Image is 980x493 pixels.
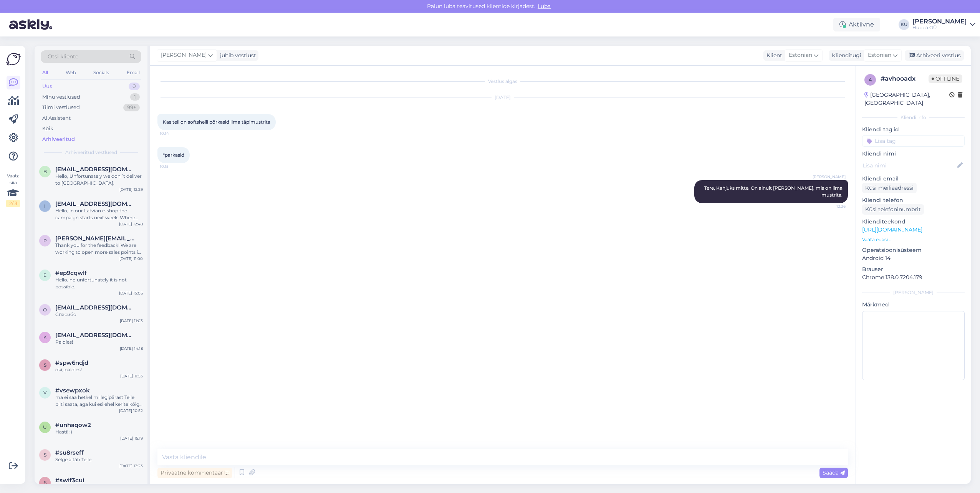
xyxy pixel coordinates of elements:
div: [DATE] 12:29 [119,187,143,192]
span: Tere, Kahjuks mitte. On ainult [PERSON_NAME], mis on ilma mustrita. [704,185,844,198]
div: Uus [42,83,52,90]
div: Selge aitäh Teile. [55,456,143,463]
span: e [43,272,46,278]
span: Otsi kliente [48,53,78,61]
div: [PERSON_NAME] [912,18,967,25]
span: s [44,452,46,458]
a: [PERSON_NAME]Huppa OÜ [912,18,975,31]
div: 99+ [123,104,140,111]
p: Kliendi email [862,175,965,183]
span: #swif3cui [55,477,84,484]
span: Estonian [868,51,891,60]
span: [PERSON_NAME] [161,51,207,60]
span: o [43,307,47,313]
div: Спасибо [55,311,143,318]
div: Kõik [42,125,53,132]
p: Vaata edasi ... [862,236,965,243]
div: Hello, in our Latvian e-shop the campaign starts next week. Where did you saw the coupon already ... [55,207,143,221]
span: Saada [823,469,845,476]
div: juhib vestlust [217,51,256,60]
p: Kliendi telefon [862,196,965,204]
div: [DATE] [157,94,848,101]
span: #vsewpxok [55,387,90,394]
span: paulina.rytkonen@aland.net [55,235,135,242]
div: [PERSON_NAME] [862,289,965,296]
div: [DATE] 14:18 [120,346,143,351]
div: Privaatne kommentaar [157,468,232,478]
span: u [43,424,47,430]
p: Chrome 138.0.7204.179 [862,273,965,281]
div: ma ei saa hetkel millegipärast Teile pilti saata, aga kui esilehel kerite kõige [PERSON_NAME] on ... [55,394,143,408]
div: Vestlus algas [157,78,848,85]
div: [GEOGRAPHIC_DATA], [GEOGRAPHIC_DATA] [864,91,949,107]
p: Kliendi tag'id [862,126,965,134]
p: Android 14 [862,254,965,262]
p: Operatsioonisüsteem [862,246,965,254]
div: Hello, no unfortunately it is not possible. [55,276,143,290]
input: Lisa tag [862,135,965,147]
p: Brauser [862,265,965,273]
div: Email [125,68,141,78]
div: [DATE] 10:52 [119,408,143,414]
span: #su8rseff [55,449,84,456]
span: 12:26 [817,203,846,209]
div: Huppa OÜ [912,25,967,31]
span: 10:14 [160,131,189,136]
div: [DATE] 11:00 [119,256,143,261]
div: Hästi! :) [55,428,143,435]
span: ineseti@inbox.lv [55,200,135,207]
div: [DATE] 15:06 [119,290,143,296]
div: Arhiveeri vestlus [905,50,964,61]
div: Klient [763,51,782,60]
div: [DATE] 12:48 [119,221,143,227]
div: 0 [129,83,140,90]
a: [URL][DOMAIN_NAME] [862,226,922,233]
span: p [43,238,47,243]
span: *parkasid [163,152,184,158]
span: b [43,169,47,174]
div: Thank you for the feedback! We are working to open more sales points in the future. [55,242,143,256]
span: a [869,77,872,83]
div: KU [899,19,909,30]
div: Hello, Unfortunately we don´t deliver to [GEOGRAPHIC_DATA]. [55,173,143,187]
span: s [44,480,46,485]
span: [PERSON_NAME] [813,174,846,180]
div: Klienditugi [829,51,861,60]
div: Vaata siia [6,172,20,207]
span: Estonian [789,51,812,60]
span: Arhiveeritud vestlused [65,149,117,156]
div: [DATE] 15:19 [120,435,143,441]
span: #ep9cqwlf [55,270,87,276]
p: Klienditeekond [862,218,965,226]
p: Märkmed [862,301,965,309]
span: olga1978@hotmail.fi [55,304,135,311]
div: [DATE] 11:53 [120,373,143,379]
p: Kliendi nimi [862,150,965,158]
span: Kas teil on softshelli põrkasid ilma täpimustrita [163,119,270,125]
div: [DATE] 11:03 [120,318,143,324]
span: 10:15 [160,164,189,169]
div: Tiimi vestlused [42,104,80,111]
div: Minu vestlused [42,93,80,101]
div: AI Assistent [42,114,71,122]
div: [DATE] 13:23 [119,463,143,469]
span: k [43,334,47,340]
div: Socials [92,68,111,78]
div: Arhiveeritud [42,136,75,143]
div: Aktiivne [833,18,880,31]
div: Web [64,68,78,78]
span: #unhaqow2 [55,422,91,428]
div: All [41,68,50,78]
span: i [44,203,46,209]
img: Askly Logo [6,52,21,66]
div: Paldies! [55,339,143,346]
span: klauberga.anita@gmail.com [55,332,135,339]
span: v [43,390,46,395]
span: bazarova.gulzat93@gmail.com [55,166,135,173]
span: Offline [929,74,962,83]
div: oki, paldies! [55,366,143,373]
span: Luba [535,3,553,10]
div: Küsi telefoninumbrit [862,204,924,215]
div: 1 [130,93,140,101]
div: Küsi meiliaadressi [862,183,917,193]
